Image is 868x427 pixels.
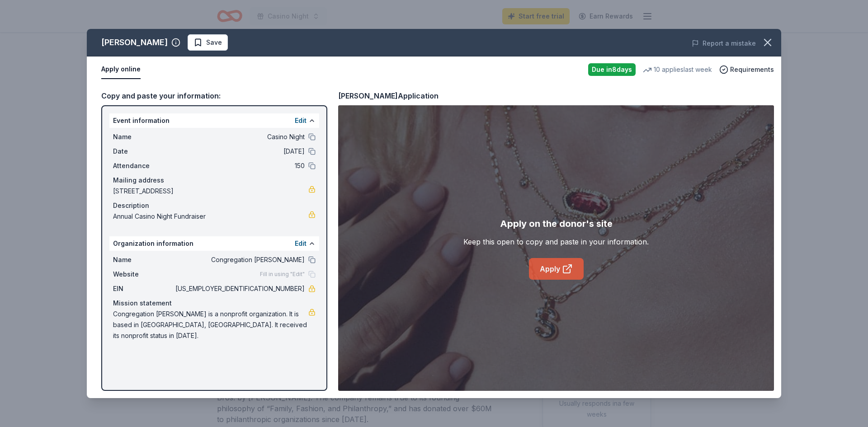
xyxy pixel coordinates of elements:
span: Date [113,146,174,157]
span: Congregation [PERSON_NAME] [174,254,305,265]
span: [US_EMPLOYER_IDENTIFICATION_NUMBER] [174,283,305,294]
div: Copy and paste your information: [101,90,327,102]
div: Apply on the donor's site [500,216,613,231]
div: Due in 8 days [588,63,636,76]
button: Apply online [101,60,141,79]
div: Organization information [109,236,319,251]
button: Report a mistake [692,38,756,49]
button: Edit [295,115,307,126]
div: Mailing address [113,175,316,186]
span: Fill in using "Edit" [260,271,305,278]
button: Requirements [719,64,774,75]
span: Name [113,131,174,142]
div: 10 applies last week [643,64,712,75]
button: Save [188,34,228,51]
span: Requirements [730,64,774,75]
span: 150 [174,160,305,171]
span: [STREET_ADDRESS] [113,186,308,197]
span: [DATE] [174,146,305,157]
a: Apply [529,258,584,280]
span: Casino Night [174,131,305,142]
span: Name [113,254,174,265]
span: EIN [113,283,174,294]
button: Edit [295,238,307,249]
div: Description [113,200,316,211]
span: Website [113,269,174,280]
div: [PERSON_NAME] [101,35,168,50]
span: Attendance [113,160,174,171]
div: Event information [109,113,319,128]
span: Congregation [PERSON_NAME] is a nonprofit organization. It is based in [GEOGRAPHIC_DATA], [GEOGRA... [113,309,308,341]
span: Save [206,37,222,48]
span: Annual Casino Night Fundraiser [113,211,308,222]
div: Mission statement [113,298,316,309]
div: [PERSON_NAME] Application [338,90,439,102]
div: Keep this open to copy and paste in your information. [463,236,649,247]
